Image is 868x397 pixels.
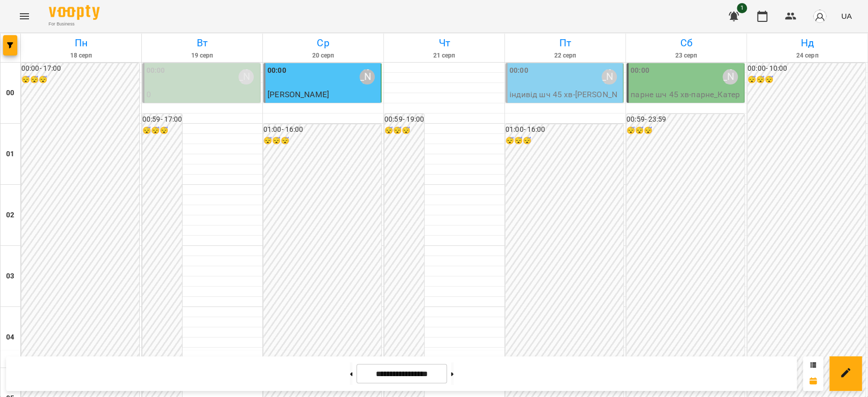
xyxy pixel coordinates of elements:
[146,101,258,125] p: парне шч 45 хв (парне_Катериняк)
[143,51,261,61] h6: 19 серп
[626,114,744,125] h6: 00:59 - 23:59
[626,125,744,136] h6: 😴😴😴
[146,89,258,101] p: 0
[510,65,528,76] label: 00:00
[627,35,745,51] h6: Сб
[631,65,649,76] label: 00:00
[22,51,140,61] h6: 18 серп
[602,69,617,84] div: Олійник Валентин
[837,7,856,25] button: UA
[747,63,865,74] h6: 00:00 - 10:00
[627,51,745,61] h6: 23 серп
[749,51,866,61] h6: 24 серп
[21,63,139,74] h6: 00:00 - 17:00
[747,74,865,86] h6: 😴😴😴
[264,51,382,61] h6: 20 серп
[813,9,827,23] img: avatar_s.png
[6,149,14,160] h6: 01
[146,65,165,76] label: 00:00
[264,35,382,51] h6: Ср
[6,88,14,99] h6: 00
[263,124,381,135] h6: 01:00 - 16:00
[506,35,624,51] h6: Пт
[631,89,742,112] p: парне шч 45 хв - парне_Катериняк
[6,210,14,221] h6: 02
[21,74,139,86] h6: 😴😴😴
[263,135,381,147] h6: 😴😴😴
[12,4,37,29] button: Menu
[506,51,624,61] h6: 22 серп
[143,35,261,51] h6: Вт
[360,69,375,84] div: Олійник Валентин
[505,135,623,147] h6: 😴😴😴
[49,21,100,27] span: For Business
[385,35,503,51] h6: Чт
[841,11,852,21] span: UA
[384,114,424,125] h6: 00:59 - 19:00
[267,90,329,99] span: [PERSON_NAME]
[723,69,738,84] div: Олійник Валентин
[385,51,503,61] h6: 21 серп
[238,69,254,84] div: Олійник Валентин
[142,114,182,125] h6: 00:59 - 17:00
[142,125,182,136] h6: 😴😴😴
[384,125,424,136] h6: 😴😴😴
[6,332,14,343] h6: 04
[22,35,140,51] h6: Пн
[267,101,379,113] p: індивід шч 45 хв
[267,65,286,76] label: 00:00
[505,124,623,135] h6: 01:00 - 16:00
[749,35,866,51] h6: Нд
[737,3,747,13] span: 1
[510,89,621,112] p: індивід шч 45 хв - [PERSON_NAME]
[6,271,14,282] h6: 03
[49,5,100,20] img: Voopty Logo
